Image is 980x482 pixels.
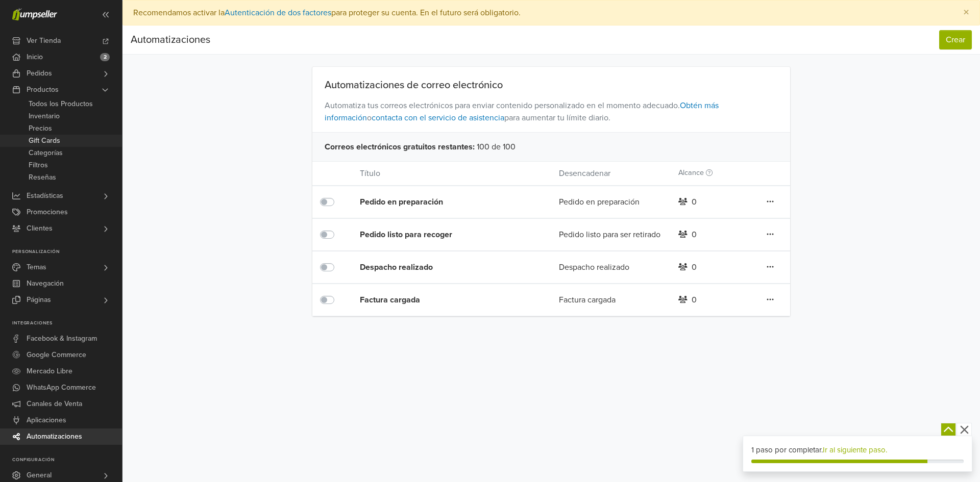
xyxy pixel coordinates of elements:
div: Factura cargada [360,294,519,306]
div: 1 paso por completar. [751,444,964,456]
span: WhatsApp Commerce [27,379,96,396]
span: Navegación [27,275,64,292]
span: Facebook & Instagram [27,331,97,347]
span: × [963,5,969,20]
span: Todos los Productos [29,98,93,110]
div: Factura cargada [551,294,671,306]
div: Pedido en preparación [551,196,671,208]
p: Personalización [12,249,122,255]
a: contacta con el servicio de asistencia [372,113,504,123]
div: 100 de 100 [312,132,791,161]
a: Ir al siguiente paso. [823,445,887,454]
span: Productos [27,82,59,98]
div: Despacho realizado [360,261,519,273]
span: Correos electrónicos gratuitos restantes : [325,141,475,153]
span: Ver Tienda [27,33,61,49]
span: Promociones [27,204,68,220]
div: Título [352,167,551,180]
div: Automatizaciones [131,30,210,50]
span: Temas [27,259,46,275]
p: Configuración [12,457,122,463]
span: Páginas [27,292,51,308]
div: Pedido en preparación [360,196,519,208]
span: Gift Cards [29,135,60,147]
div: 0 [692,196,697,208]
p: Integraciones [12,320,122,326]
span: Mercado Libre [27,363,72,379]
span: Inicio [27,49,43,65]
div: Despacho realizado [551,261,671,273]
span: Pedidos [27,65,52,82]
div: Automatizaciones de correo electrónico [312,79,791,91]
span: Reseñas [29,171,56,184]
span: Precios [29,122,52,135]
span: Categorías [29,147,63,159]
span: Automatizaciones [27,428,82,445]
span: Aplicaciones [27,412,66,428]
div: Pedido listo para recoger [360,229,519,241]
span: Estadísticas [27,188,63,204]
span: Clientes [27,220,53,237]
button: Crear [939,30,972,49]
span: Google Commerce [27,347,86,363]
span: Inventario [29,110,60,122]
div: 0 [692,229,697,241]
div: Desencadenar [551,167,671,180]
div: 0 [692,294,697,306]
label: Alcance [678,167,713,179]
a: Autenticación de dos factores [225,8,331,18]
button: Close [953,1,979,25]
span: Filtros [29,159,48,171]
div: 0 [692,261,697,273]
span: Canales de Venta [27,396,82,412]
span: 2 [100,53,110,61]
span: Automatiza tus correos electrónicos para enviar contenido personalizado en el momento adecuado. o... [312,91,791,132]
div: Pedido listo para ser retirado [551,229,671,241]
